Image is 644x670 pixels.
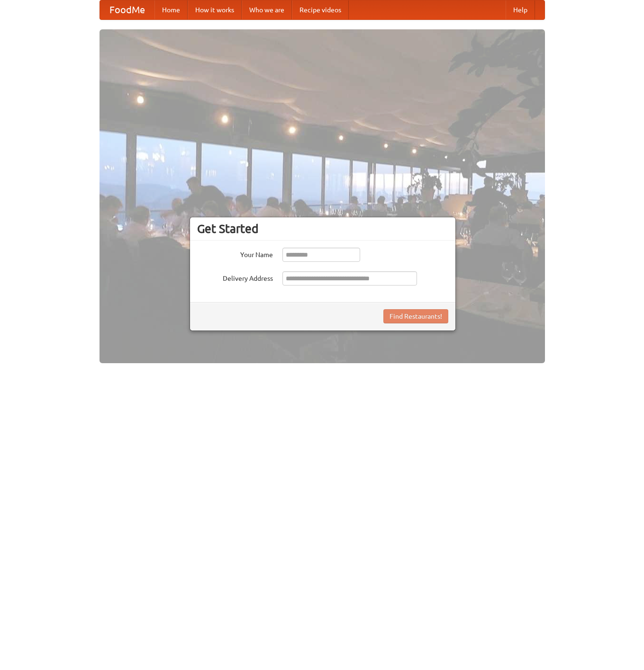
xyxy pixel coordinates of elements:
[292,0,349,19] a: Recipe videos
[242,0,292,19] a: Who we are
[197,248,273,259] label: Your Name
[188,0,242,19] a: How it works
[100,0,154,19] a: FoodMe
[154,0,188,19] a: Home
[506,0,535,19] a: Help
[197,271,273,283] label: Delivery Address
[383,309,448,323] button: Find Restaurants!
[197,222,448,236] h3: Get Started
